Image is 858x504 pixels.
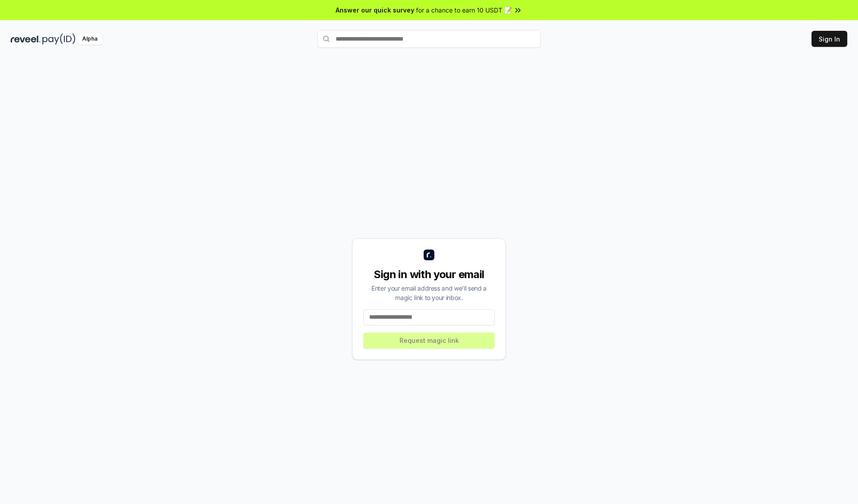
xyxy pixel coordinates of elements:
img: reveel_dark [11,33,41,45]
span: Answer our quick survey [336,5,414,15]
img: logo_small [424,250,434,260]
img: pay_id [42,33,76,45]
button: Sign In [812,31,847,47]
div: Enter your email address and we’ll send a magic link to your inbox. [363,283,495,302]
div: Alpha [77,33,102,45]
span: for a chance to earn 10 USDT 📝 [416,5,512,15]
div: Sign in with your email [363,267,495,282]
